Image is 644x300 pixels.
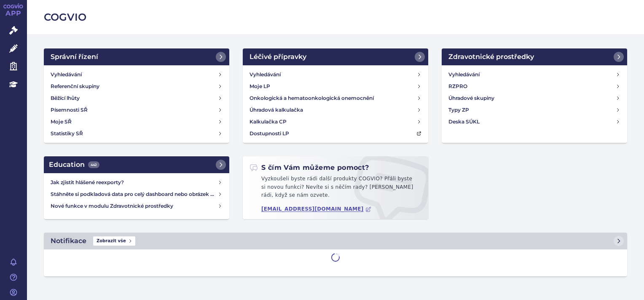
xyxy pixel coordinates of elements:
a: RZPRO [445,80,624,92]
a: Úhradové skupiny [445,92,624,104]
h2: S čím Vám můžeme pomoct? [250,163,369,172]
h4: Dostupnosti LP [250,129,289,138]
h4: Deska SÚKL [448,118,480,126]
h4: Vyhledávání [250,70,281,79]
h2: Education [49,160,99,170]
span: 442 [88,161,99,168]
h2: Léčivé přípravky [250,52,306,62]
a: Moje LP [246,80,425,92]
h4: Písemnosti SŘ [51,106,88,114]
h4: Stáhněte si podkladová data pro celý dashboard nebo obrázek grafu v COGVIO App modulu Analytics [51,190,217,198]
a: Kalkulačka CP [246,116,425,128]
a: Deska SÚKL [445,116,624,128]
h2: Zdravotnické prostředky [448,52,534,62]
a: Dostupnosti LP [246,128,425,139]
a: Referenční skupiny [47,80,226,92]
p: Vyzkoušeli byste rádi další produkty COGVIO? Přáli byste si novou funkci? Nevíte si s něčím rady?... [250,175,421,203]
a: Správní řízení [44,48,229,65]
a: Léčivé přípravky [243,48,428,65]
h4: Nové funkce v modulu Zdravotnické prostředky [51,202,217,210]
a: Vyhledávání [47,69,226,80]
a: Education442 [44,156,229,173]
h4: Vyhledávání [51,70,82,79]
a: Statistiky SŘ [47,128,226,139]
a: Zdravotnické prostředky [442,48,627,65]
a: Vyhledávání [445,69,624,80]
h4: Moje SŘ [51,118,72,126]
h2: COGVIO [44,10,627,24]
a: Moje SŘ [47,116,226,128]
a: Onkologická a hematoonkologická onemocnění [246,92,425,104]
h4: Kalkulačka CP [250,118,287,126]
h4: Běžící lhůty [51,94,80,102]
a: Typy ZP [445,104,624,116]
a: Písemnosti SŘ [47,104,226,116]
a: Stáhněte si podkladová data pro celý dashboard nebo obrázek grafu v COGVIO App modulu Analytics [47,188,226,200]
h4: Onkologická a hematoonkologická onemocnění [250,94,374,102]
h4: Statistiky SŘ [51,129,83,138]
h4: Vyhledávání [448,70,480,79]
a: Vyhledávání [246,69,425,80]
a: [EMAIL_ADDRESS][DOMAIN_NAME] [261,206,371,212]
h4: RZPRO [448,82,467,91]
a: NotifikaceZobrazit vše [44,233,627,249]
h4: Typy ZP [448,106,469,114]
h4: Úhradové skupiny [448,94,494,102]
h4: Úhradová kalkulačka [250,106,303,114]
h2: Notifikace [51,236,86,246]
h4: Referenční skupiny [51,82,99,91]
a: Úhradová kalkulačka [246,104,425,116]
h2: Správní řízení [51,52,98,62]
h4: Jak zjistit hlášené reexporty? [51,178,217,187]
a: Jak zjistit hlášené reexporty? [47,177,226,188]
a: Běžící lhůty [47,92,226,104]
a: Nové funkce v modulu Zdravotnické prostředky [47,200,226,212]
span: Zobrazit vše [93,236,135,246]
h4: Moje LP [250,82,270,91]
